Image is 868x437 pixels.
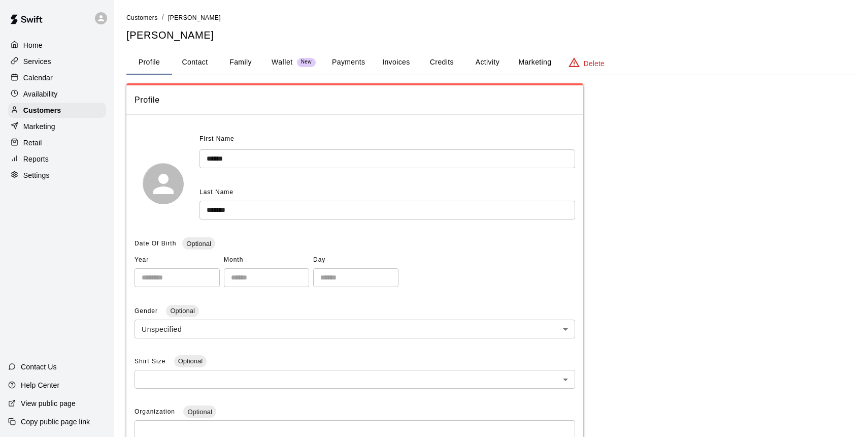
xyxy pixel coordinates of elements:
[199,189,233,196] span: Last Name
[8,38,106,53] a: Home
[8,168,106,183] a: Settings
[126,13,158,21] a: Customers
[126,50,856,75] div: basic tabs example
[23,154,49,164] p: Reports
[135,358,168,365] span: Shirt Size
[8,70,106,85] a: Calendar
[162,12,164,23] li: /
[135,252,220,268] span: Year
[313,252,398,268] span: Day
[419,50,464,75] button: Credits
[174,357,207,365] span: Optional
[135,240,176,247] span: Date Of Birth
[23,89,58,99] p: Availability
[8,103,106,118] a: Customers
[464,50,510,75] button: Activity
[126,28,856,42] h5: [PERSON_NAME]
[8,151,106,167] a: Reports
[8,86,106,102] a: Availability
[166,307,198,315] span: Optional
[8,135,106,150] a: Retail
[183,408,216,416] span: Optional
[172,50,218,75] button: Contact
[21,398,76,409] p: View public page
[373,50,419,75] button: Invoices
[324,50,373,75] button: Payments
[224,252,309,268] span: Month
[21,417,90,427] p: Copy public page link
[23,105,61,115] p: Customers
[8,119,106,134] a: Marketing
[135,93,575,107] span: Profile
[23,73,53,83] p: Calendar
[23,121,55,132] p: Marketing
[21,380,59,390] p: Help Center
[510,50,559,75] button: Marketing
[23,40,43,50] p: Home
[297,59,316,66] span: New
[23,138,42,148] p: Retail
[199,131,235,147] span: First Name
[21,362,57,372] p: Contact Us
[272,57,293,68] p: Wallet
[135,320,575,338] div: Unspecified
[218,50,263,75] button: Family
[8,54,106,69] a: Services
[126,50,172,75] button: Profile
[168,14,221,21] span: [PERSON_NAME]
[135,307,160,315] span: Gender
[584,58,605,69] p: Delete
[23,170,50,180] p: Settings
[135,408,177,415] span: Organization
[23,56,51,67] p: Services
[126,12,856,23] nav: breadcrumb
[182,240,215,247] span: Optional
[126,14,158,21] span: Customers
